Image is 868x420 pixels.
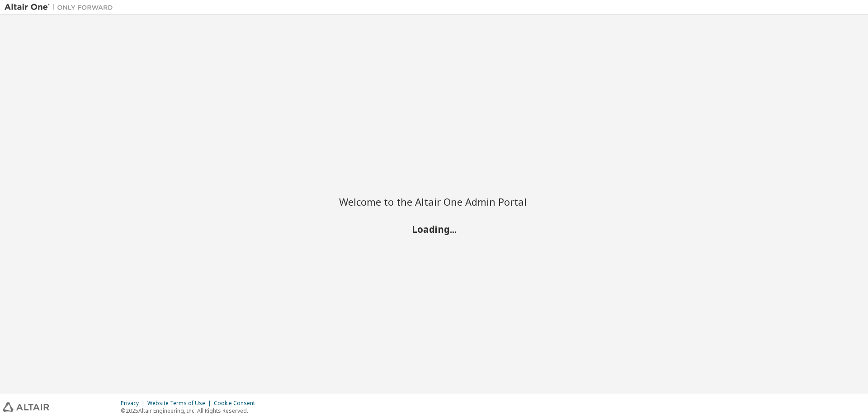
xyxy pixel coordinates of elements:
[5,3,118,12] img: Altair One
[3,402,49,412] img: altair_logo.svg
[339,195,529,208] h2: Welcome to the Altair One Admin Portal
[121,400,147,407] div: Privacy
[339,223,529,235] h2: Loading...
[214,400,260,407] div: Cookie Consent
[121,407,260,415] p: © 2025 Altair Engineering, Inc. All Rights Reserved.
[147,400,214,407] div: Website Terms of Use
